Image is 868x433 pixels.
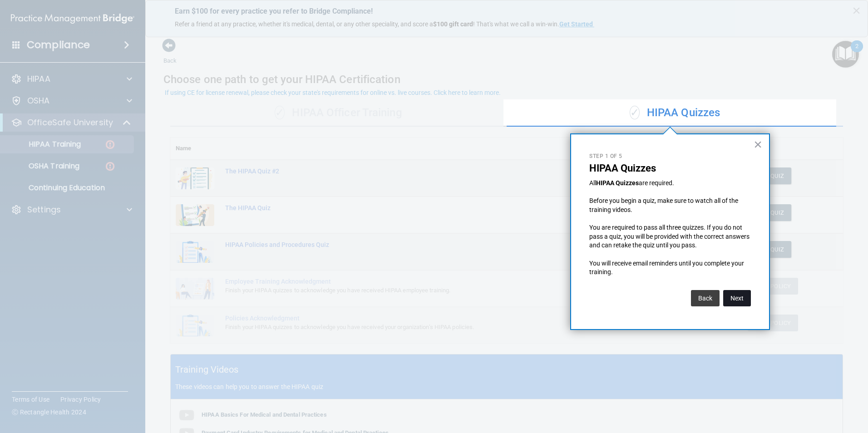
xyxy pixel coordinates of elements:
button: Back [691,290,720,306]
span: are required. [639,179,674,187]
button: Close [754,137,762,152]
p: You are required to pass all three quizzes. If you do not pass a quiz, you will be provided with ... [589,223,751,250]
span: All [589,179,596,187]
button: Next [723,290,751,306]
p: You will receive email reminders until you complete your training. [589,259,751,277]
strong: HIPAA Quizzes [596,179,639,187]
div: HIPAA Quizzes [507,99,843,127]
p: Step 1 of 5 [589,153,751,160]
p: HIPAA Quizzes [589,162,751,174]
p: Before you begin a quiz, make sure to watch all of the training videos. [589,197,751,214]
span: ✓ [630,106,640,119]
